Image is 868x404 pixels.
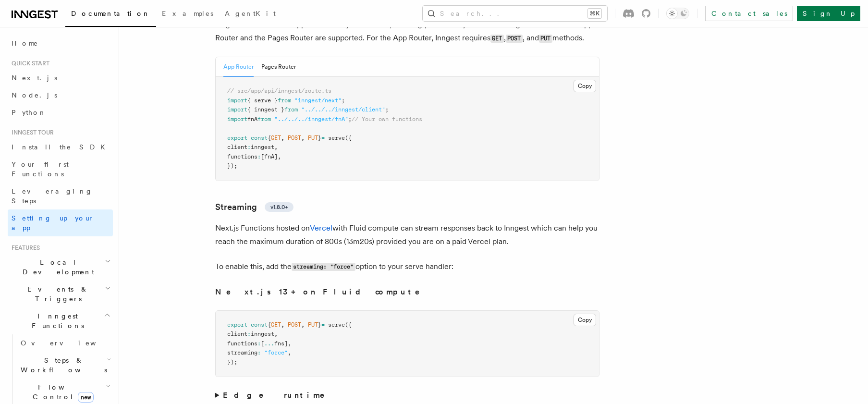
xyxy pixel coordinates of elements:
[21,339,120,347] span: Overview
[423,6,607,21] button: Search...⌘K
[227,340,257,347] span: functions
[12,187,93,205] span: Leveraging Steps
[261,340,264,347] span: [
[8,138,113,156] a: Install the SDK
[215,200,293,214] a: Streamingv1.8.0+
[321,321,325,328] span: =
[281,321,284,328] span: ,
[278,97,291,104] span: from
[251,144,274,150] span: inngest
[227,162,237,169] span: });
[288,340,291,347] span: ,
[78,392,94,403] span: new
[318,135,321,141] span: }
[257,340,261,347] span: :
[12,143,111,151] span: Install the SDK
[251,135,268,141] span: const
[292,263,355,271] code: streaming: "force"
[12,214,94,232] span: Setting up your app
[261,57,296,77] button: Pages Router
[215,221,599,248] p: Next.js Functions hosted on with Fluid compute can stream responses back to Inngest which can hel...
[225,10,276,17] span: AgentKit
[227,359,237,366] span: });
[156,3,219,26] a: Examples
[308,135,318,141] span: PUT
[227,106,247,113] span: import
[65,3,156,27] a: Documentation
[227,116,247,122] span: import
[8,284,105,304] span: Events & Triggers
[8,209,113,236] a: Setting up your app
[274,340,288,347] span: fns]
[227,144,247,150] span: client
[257,153,261,160] span: :
[17,382,106,402] span: Flow Control
[227,153,257,160] span: functions
[227,331,247,337] span: client
[8,307,113,334] button: Inngest Functions
[270,203,288,211] span: v1.8.0+
[8,183,113,209] a: Leveraging Steps
[227,87,331,94] span: // src/app/api/inngest/route.ts
[308,321,318,328] span: PUT
[574,314,596,326] button: Copy
[8,311,104,331] span: Inngest Functions
[215,260,599,274] p: To enable this, add the option to your serve handler:
[227,349,257,356] span: streaming
[251,321,268,328] span: const
[318,321,321,328] span: }
[574,80,596,92] button: Copy
[797,6,860,21] a: Sign Up
[71,10,150,17] span: Documentation
[490,35,504,43] code: GET
[257,349,261,356] span: :
[251,331,274,337] span: inngest
[342,97,345,104] span: ;
[288,349,291,356] span: ,
[506,35,523,43] code: POST
[8,86,113,104] a: Node.js
[666,8,689,19] button: Toggle dark mode
[12,109,47,116] span: Python
[8,60,49,67] span: Quick start
[215,18,599,45] p: Inngest has first class support for Next.js API routes, allowing you to easily create the Inngest...
[345,135,352,141] span: ({
[385,106,389,113] span: ;
[8,69,113,86] a: Next.js
[310,223,332,233] a: Vercel
[284,106,298,113] span: from
[264,349,288,356] span: "force"
[301,321,305,328] span: ,
[227,135,247,141] span: export
[274,144,278,150] span: ,
[8,257,105,277] span: Local Development
[8,104,113,121] a: Python
[247,144,251,150] span: :
[261,153,278,160] span: [fnA]
[247,116,257,122] span: fnA
[8,35,113,52] a: Home
[8,281,113,307] button: Events & Triggers
[345,321,352,328] span: ({
[247,97,278,104] span: { serve }
[227,321,247,328] span: export
[301,106,385,113] span: "../../../inngest/client"
[12,160,69,178] span: Your first Functions
[257,116,271,122] span: from
[588,9,601,18] kbd: ⌘K
[12,38,38,48] span: Home
[264,340,274,347] span: ...
[223,391,338,400] strong: Edge runtime
[223,57,254,77] button: App Router
[17,355,107,375] span: Steps & Workflows
[268,321,271,328] span: {
[8,156,113,183] a: Your first Functions
[247,106,284,113] span: { inngest }
[219,3,281,26] a: AgentKit
[17,334,113,352] a: Overview
[268,135,271,141] span: {
[12,74,57,82] span: Next.js
[247,331,251,337] span: :
[301,135,305,141] span: ,
[162,10,213,17] span: Examples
